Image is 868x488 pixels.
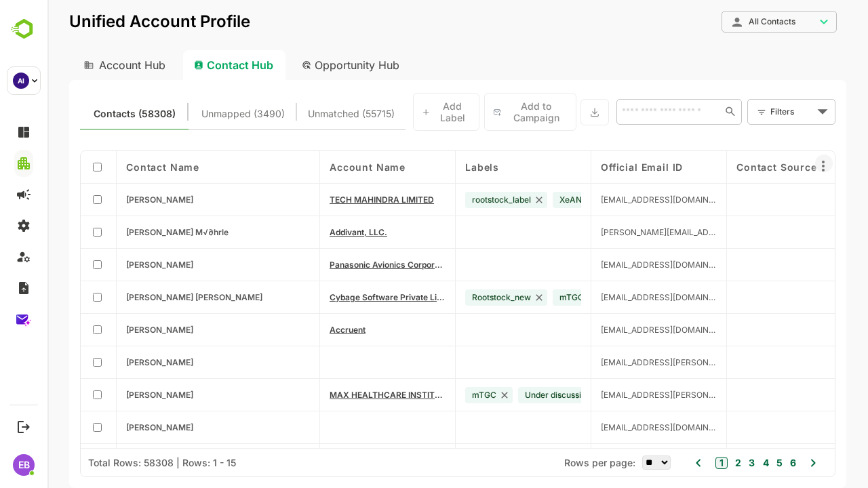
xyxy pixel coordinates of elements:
span: Marzena Erkelens [79,260,146,270]
div: EB [13,454,35,476]
span: Prasad Iyer [79,422,146,432]
div: Account Hub [22,50,130,80]
span: Addivant, LLC. [282,227,340,237]
button: 3 [698,455,707,470]
div: Contact Hub [136,50,238,80]
span: Panasonic Avionics Corporation (PAC) [282,260,398,270]
span: James N. Ludwig [79,325,146,335]
span: jludwig@steelcase.com [553,325,669,335]
div: Under discussion [471,387,559,403]
span: rajpal_bajaj@trimble.com [553,357,669,367]
span: kapil madaan [79,390,146,400]
div: mTGC [418,387,465,403]
button: Export the selected data as CSV [533,99,561,125]
div: XeAN [505,192,551,208]
button: Add Label [366,93,432,131]
div: rootstock_label [418,192,500,208]
span: These are the contacts which matched with only one of the existing accounts [46,105,128,123]
span: Mr Jagat Pal Singh [79,292,215,302]
span: prasadiy@cisco.com [553,422,669,432]
span: Accruent [282,325,318,335]
button: 5 [726,455,735,470]
div: Filters [723,104,766,119]
div: Total Rows: 58308 | Rows: 1 - 15 [41,457,189,468]
span: TECH MAHINDRA LIMITED [282,195,387,205]
span: sabine.moehrle@addivant.com [553,227,669,237]
span: XeAN [512,195,534,205]
div: mTGC [505,289,553,306]
span: Official Email ID [553,161,635,173]
img: BambooboxLogoMark.f1c84d78b4c51b1a7b5f700c9845e183.svg [7,16,41,42]
button: 2 [684,455,694,470]
span: rootstock_label [425,195,484,205]
span: Sabine M√∂hrle [79,227,181,237]
span: mTGC [512,292,536,302]
span: jagatp@cybage.com [553,292,669,302]
span: mTGC [425,390,449,400]
span: Ravindra Mathur [79,195,146,205]
button: 6 [739,455,749,470]
button: 1 [668,457,680,469]
div: Rootstock_new [418,289,500,306]
p: Unified Account Profile [22,14,203,30]
span: Account Name [282,161,358,173]
span: Rows per page: [517,457,588,468]
span: Contact Source [689,161,770,173]
span: Cybage Software Private Limited [282,292,398,302]
span: Contact Name [79,161,152,173]
span: MAX HEALTHCARE INSTITUTE LIMITED [282,390,398,400]
span: ravindra.mathur@techmahindra.com [553,195,669,205]
button: Add to Campaign [437,93,529,131]
span: Rootstock_new [425,292,484,302]
span: Rajpal Bajaj [79,357,146,367]
span: Labels [418,161,452,173]
div: AI [13,73,29,89]
span: These are the contacts which matched with multiple existing accounts [154,105,237,123]
span: These are the contacts which did not match with any of the existing accounts [260,105,347,123]
span: kapil.madaan@maxhealthcare.com [553,390,669,400]
button: Logout [14,418,33,436]
span: All Contacts [701,17,748,26]
button: 4 [712,455,722,470]
div: All Contacts [684,16,768,28]
div: All Contacts [674,9,789,35]
span: Under discussion [477,390,543,400]
div: Filters [722,98,788,126]
div: Opportunity Hub [243,50,364,80]
span: marzena.erkelens@panasonic.aero [553,260,669,270]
